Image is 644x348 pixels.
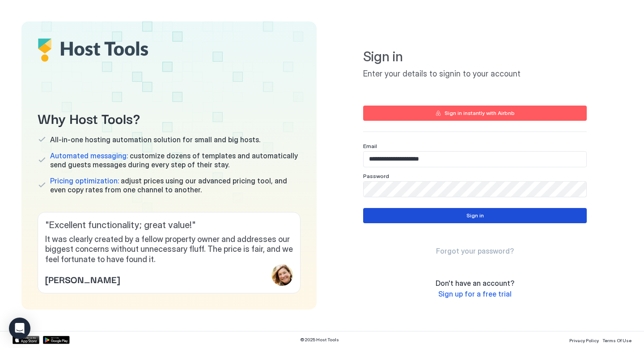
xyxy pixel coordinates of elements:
[300,337,339,343] span: © 2025 Host Tools
[271,264,293,286] div: profile
[363,173,389,179] span: Password
[50,151,128,160] span: Automated messaging:
[45,272,120,286] span: [PERSON_NAME]
[445,109,515,117] div: Sign in instantly with Airbnb
[363,208,587,223] button: Sign in
[50,135,260,144] span: All-in-one hosting automation solution for small and big hosts.
[364,152,586,167] input: Input Field
[602,338,631,343] span: Terms Of Use
[43,336,70,344] a: Google Play Store
[45,220,293,231] span: " Excellent functionality; great value! "
[466,212,484,220] div: Sign in
[363,143,377,149] span: Email
[363,106,587,121] button: Sign in instantly with Airbnb
[50,151,301,169] span: customize dozens of templates and automatically send guests messages during every step of their s...
[363,48,587,65] span: Sign in
[50,176,119,185] span: Pricing optimization:
[50,176,301,194] span: adjust prices using our advanced pricing tool, and even copy rates from one channel to another.
[363,69,587,79] span: Enter your details to signin to your account
[45,234,293,265] span: It was clearly created by a fellow property owner and addresses our biggest concerns without unne...
[9,318,30,339] div: Open Intercom Messenger
[436,246,514,256] a: Forgot your password?
[38,108,301,128] span: Why Host Tools?
[436,279,514,288] span: Don't have an account?
[13,336,39,344] a: App Store
[569,335,599,344] a: Privacy Policy
[364,182,586,197] input: Input Field
[602,335,631,344] a: Terms Of Use
[569,338,599,343] span: Privacy Policy
[438,289,512,299] a: Sign up for a free trial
